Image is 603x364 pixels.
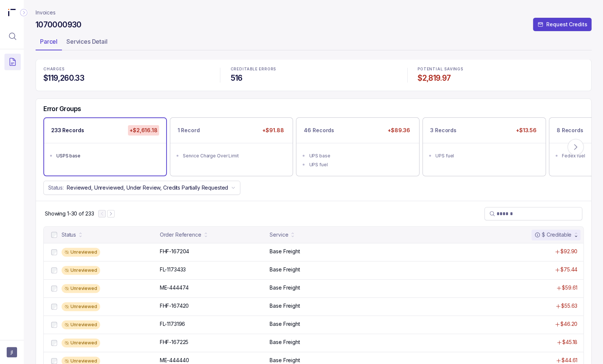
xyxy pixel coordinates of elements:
div: Remaining page entries [45,210,94,217]
p: Base Freight [270,284,300,291]
a: Invoices [36,9,56,16]
p: Base Freight [270,320,300,328]
div: Collapse Icon [19,8,28,17]
p: ME-444474 [160,284,189,291]
p: CHARGES [43,67,210,71]
p: $44.61 [561,357,577,364]
h5: Error Groups [43,105,81,113]
p: +$2,616.18 [128,125,159,136]
p: +$91.88 [261,125,285,136]
div: UPS fuel [309,161,411,168]
p: Parcel [40,37,57,46]
h4: 1070000930 [36,20,82,30]
button: Status:Reviewed, Unreviewed, Under Review, Credits Partially Requested [43,181,240,195]
p: Base Freight [270,302,300,310]
p: Reviewed, Unreviewed, Under Review, Credits Partially Requested [67,184,228,191]
p: FHF-167204 [160,248,190,255]
p: Base Freight [270,248,300,255]
p: $55.63 [561,302,577,310]
p: FHF-167225 [160,338,189,346]
button: User initials [7,347,17,357]
p: FL-1173196 [160,320,185,328]
input: checkbox-checkbox [51,304,57,310]
div: $ Creditable [534,231,571,238]
p: $92.90 [560,248,577,255]
div: Unreviewed [62,320,100,329]
div: Service [270,231,288,238]
div: Unreviewed [62,338,100,347]
nav: breadcrumb [36,9,56,16]
p: Base Freight [270,338,300,346]
p: +$89.36 [386,125,412,136]
p: 233 Records [51,127,84,134]
ul: Tab Group [36,36,592,50]
button: Menu Icon Button MagnifyingGlassIcon [4,28,21,44]
p: 46 Records [304,127,334,134]
p: 3 Records [430,127,457,134]
div: Order Reference [160,231,201,238]
button: Menu Icon Button DocumentTextIcon [4,54,21,70]
div: UPS base [309,152,411,160]
p: Base Freight [270,266,300,273]
div: USPS base [56,152,158,160]
div: Unreviewed [62,302,100,311]
h4: $2,819.97 [418,73,584,83]
div: Unreviewed [62,248,100,257]
input: checkbox-checkbox [51,322,57,328]
p: 1 Record [178,127,200,134]
p: Request Credits [546,21,587,28]
p: FHF-167420 [160,302,189,310]
p: Base Freight [270,357,300,364]
p: 8 Records [557,127,583,134]
input: checkbox-checkbox [51,358,57,364]
li: Tab Parcel [36,36,62,50]
div: UPS fuel [435,152,537,160]
input: checkbox-checkbox [51,249,57,255]
div: Unreviewed [62,266,100,275]
input: checkbox-checkbox [51,232,57,238]
input: checkbox-checkbox [51,267,57,273]
p: $45.18 [562,338,577,346]
p: $75.44 [560,266,577,273]
button: Next Page [107,210,115,217]
button: Request Credits [533,18,592,31]
p: CREDITABLE ERRORS [230,67,396,71]
p: +$13.56 [514,125,538,136]
h4: $119,260.33 [43,73,210,83]
div: Unreviewed [62,284,100,293]
p: ME-444440 [160,357,189,364]
p: POTENTIAL SAVINGS [418,67,584,71]
input: checkbox-checkbox [51,285,57,291]
h4: 516 [230,73,396,83]
p: Services Detail [66,37,108,46]
div: Service Charge Over Limit [183,152,285,160]
p: $46.20 [560,320,577,328]
p: $59.61 [562,284,577,291]
div: Status [62,231,76,238]
p: FL-1173433 [160,266,186,273]
li: Tab Services Detail [62,36,112,50]
p: Status: [48,184,64,191]
input: checkbox-checkbox [51,340,57,346]
p: Showing 1-30 of 233 [45,210,94,217]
